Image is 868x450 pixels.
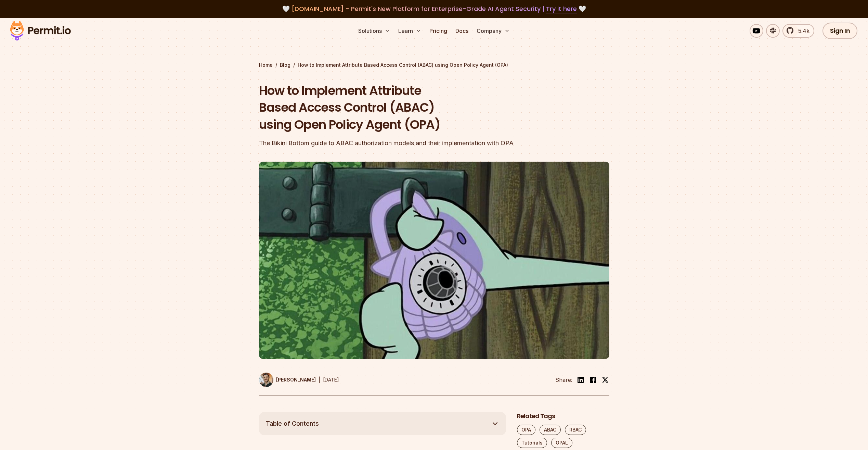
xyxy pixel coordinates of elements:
li: Share: [555,376,572,384]
a: RBAC [565,425,586,435]
img: facebook [589,376,597,384]
img: How to Implement Attribute Based Access Control (ABAC) using Open Policy Agent (OPA) [259,162,609,359]
a: Sign In [822,23,858,39]
button: Table of Contents [259,412,506,435]
img: Permit logo [7,19,74,42]
a: Docs [453,24,471,38]
h1: How to Implement Attribute Based Access Control (ABAC) using Open Policy Agent (OPA) [259,82,522,133]
a: Try it here [546,4,577,13]
button: Company [474,24,513,38]
span: Table of Contents [266,419,319,428]
a: Blog [280,62,290,68]
div: The Bikini Bottom guide to ABAC authorization models and their implementation with OPA [259,138,522,148]
a: Pricing [427,24,450,38]
a: OPA [517,425,535,435]
a: Tutorials [517,438,547,448]
img: Daniel Bass [259,373,273,387]
img: linkedin [576,376,585,384]
a: [PERSON_NAME] [259,373,316,387]
p: [PERSON_NAME] [276,376,316,383]
a: 5.4k [782,24,814,38]
img: twitter [602,376,609,383]
div: 🤍 🤍 [16,4,852,14]
button: Solutions [355,24,393,38]
span: [DOMAIN_NAME] - Permit's New Platform for Enterprise-Grade AI Agent Security | [292,4,577,13]
div: | [319,376,320,384]
h2: Related Tags [517,412,609,421]
div: / / [259,62,609,68]
time: [DATE] [323,377,339,383]
a: OPAL [551,438,572,448]
span: 5.4k [794,27,809,35]
a: Home [259,62,273,68]
a: ABAC [540,425,561,435]
button: Learn [396,24,424,38]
